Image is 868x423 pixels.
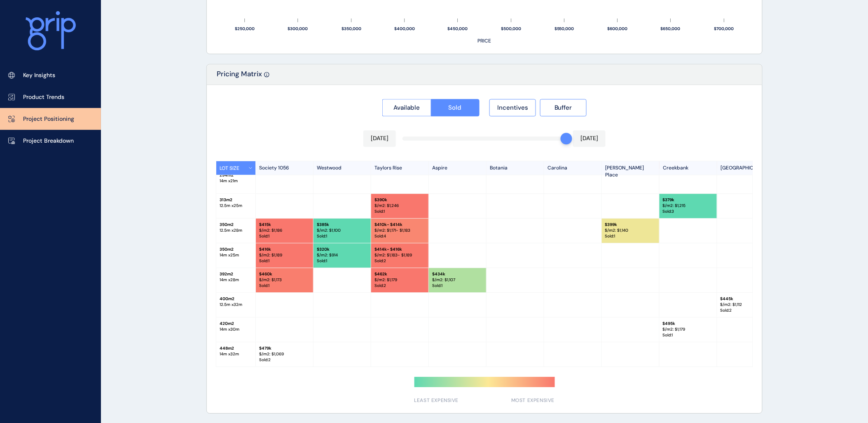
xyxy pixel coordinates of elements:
[374,228,425,233] p: $/m2: $ 1,171 - $1,183
[580,134,598,143] p: [DATE]
[220,252,252,258] p: 14 m x 25 m
[374,222,425,228] p: $ 410k - $414k
[717,161,775,175] p: [GEOGRAPHIC_DATA]
[317,252,367,258] p: $/m2: $ 914
[259,258,310,264] p: Sold : 1
[259,233,310,239] p: Sold : 1
[489,99,536,116] button: Incentives
[605,228,656,233] p: $/m2: $ 1,140
[663,209,714,214] p: Sold : 3
[605,233,656,239] p: Sold : 1
[721,308,771,313] p: Sold : 2
[663,321,714,327] p: $ 495k
[608,26,628,31] text: $600,000
[374,209,425,214] p: Sold : 1
[663,203,714,209] p: $/m2: $ 1,215
[317,247,367,252] p: $ 320k
[220,345,252,351] p: 448 m2
[663,332,714,338] p: Sold : 1
[602,161,660,175] p: [PERSON_NAME] Place
[220,197,252,203] p: 313 m2
[259,222,310,228] p: $ 415k
[220,277,252,283] p: 14 m x 28 m
[23,115,74,123] p: Project Positioning
[217,69,262,85] p: Pricing Matrix
[663,197,714,203] p: $ 379k
[449,103,462,112] span: Sold
[501,26,522,31] text: $500,000
[374,203,425,209] p: $/m2: $ 1,246
[259,277,310,283] p: $/m2: $ 1,173
[235,26,255,31] text: $250,000
[540,99,587,116] button: Buffer
[497,103,528,112] span: Incentives
[220,247,252,252] p: 350 m2
[220,302,252,308] p: 12.5 m x 32 m
[259,351,310,357] p: $/m2: $ 1,069
[317,258,367,264] p: Sold : 1
[414,397,459,404] span: LEAST EXPENSIVE
[374,258,425,264] p: Sold : 2
[220,178,252,184] p: 14 m x 21 m
[288,26,308,31] text: $300,000
[374,252,425,258] p: $/m2: $ 1,183 - $1,189
[220,296,252,302] p: 400 m2
[663,327,714,332] p: $/m2: $ 1,179
[220,321,252,327] p: 420 m2
[431,99,480,116] button: Sold
[317,222,367,228] p: $ 385k
[259,228,310,233] p: $/m2: $ 1,186
[342,26,361,31] text: $350,000
[23,71,55,80] p: Key Insights
[477,38,491,44] text: PRICE
[374,197,425,203] p: $ 390k
[220,351,252,357] p: 14 m x 32 m
[256,161,314,175] p: Society 1056
[511,397,554,404] span: MOST EXPENSIVE
[259,252,310,258] p: $/m2: $ 1,189
[220,222,252,228] p: 350 m2
[220,228,252,233] p: 12.5 m x 28 m
[259,283,310,289] p: Sold : 1
[448,26,468,31] text: $450,000
[259,357,310,363] p: Sold : 2
[394,26,415,31] text: $400,000
[554,26,574,31] text: $550,000
[382,99,431,116] button: Available
[216,161,256,175] button: LOT SIZE
[220,271,252,277] p: 392 m2
[374,283,425,289] p: Sold : 2
[429,161,487,175] p: Aspire
[220,203,252,209] p: 12.5 m x 25 m
[554,103,572,112] span: Buffer
[721,296,771,302] p: $ 445k
[259,247,310,252] p: $ 416k
[721,302,771,308] p: $/m2: $ 1,112
[605,222,656,228] p: $ 399k
[374,271,425,277] p: $ 462k
[317,233,367,239] p: Sold : 1
[374,277,425,283] p: $/m2: $ 1,179
[314,161,371,175] p: Westwood
[259,271,310,277] p: $ 460k
[393,103,420,112] span: Available
[23,137,74,145] p: Project Breakdown
[220,327,252,332] p: 14 m x 30 m
[371,134,388,143] p: [DATE]
[259,345,310,351] p: $ 479k
[714,26,734,31] text: $700,000
[661,26,681,31] text: $650,000
[432,283,483,289] p: Sold : 1
[23,93,64,101] p: Product Trends
[374,247,425,252] p: $ 414k - $416k
[660,161,717,175] p: Creekbank
[317,228,367,233] p: $/m2: $ 1,100
[220,172,252,178] p: 294 m2
[432,277,483,283] p: $/m2: $ 1,107
[371,161,429,175] p: Taylors Rise
[544,161,602,175] p: Carolina
[487,161,544,175] p: Botania
[374,233,425,239] p: Sold : 4
[432,271,483,277] p: $ 434k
